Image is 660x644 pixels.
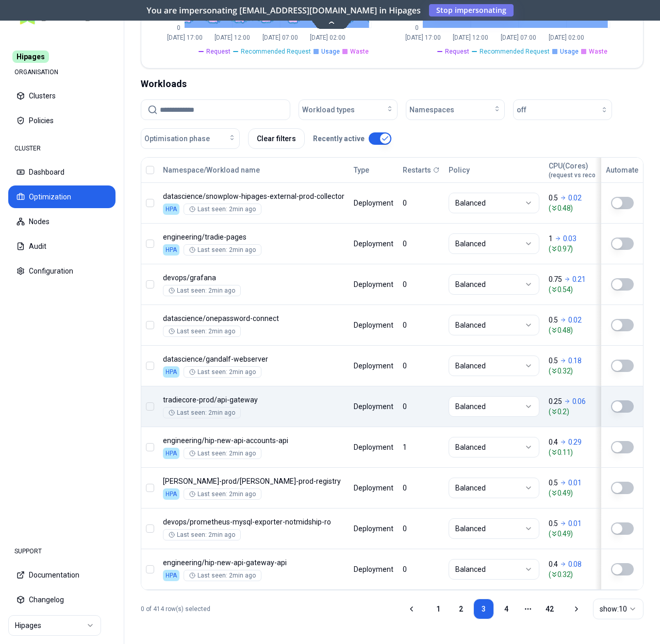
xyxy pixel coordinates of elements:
div: ORGANISATION [8,62,115,82]
div: Deployment [354,361,393,371]
p: api-gateway [163,395,344,405]
span: Waste [350,47,369,56]
p: snowplow-hipages-external-prod-collector [163,191,344,201]
p: 0.03 [563,233,576,244]
div: Last seen: 2min ago [189,368,256,376]
div: Last seen: 2min ago [189,246,256,254]
p: 0.01 [568,518,582,529]
p: 0.5 [549,355,558,366]
p: 0.18 [568,355,582,366]
button: Clear filters [248,128,305,149]
div: 0 [403,279,439,290]
p: 0.5 [549,478,558,488]
p: gandalf-webserver [163,354,344,364]
div: Deployment [354,320,393,330]
div: CLUSTER [8,138,115,159]
div: Last seen: 2min ago [169,327,235,335]
button: Type [354,160,369,180]
div: 0 [403,523,439,534]
a: 4 [496,599,517,619]
p: 0.08 [568,559,582,569]
tspan: [DATE] 17:00 [405,34,441,41]
button: Namespace/Workload name [163,160,260,180]
a: 3 [473,599,494,619]
span: Waste [589,47,607,56]
div: Deployment [354,483,393,493]
span: Usage [321,47,340,56]
p: 0.06 [572,396,586,406]
span: ( 0.2 ) [549,406,627,417]
div: Last seen: 2min ago [189,490,256,498]
button: Documentation [8,564,115,586]
p: Recently active [313,133,365,144]
p: tradie-pages [163,232,344,242]
p: 0.29 [568,437,582,447]
p: grafana [163,273,344,283]
div: Deployment [354,279,393,290]
div: HPA enabled. [163,448,179,459]
p: 0 of 414 row(s) selected [141,605,210,613]
div: 1 [403,442,439,452]
tspan: [DATE] 12:00 [214,34,250,41]
button: Configuration [8,260,115,282]
div: HPA enabled. [163,244,179,256]
button: Clusters [8,84,115,107]
span: ( 0.11 ) [549,447,627,457]
nav: pagination [428,599,560,619]
button: Namespaces [406,99,505,120]
div: HPA enabled. [163,366,179,378]
p: 0.02 [568,315,582,325]
span: ( 0.48 ) [549,203,627,213]
span: ( 0.48 ) [549,325,627,335]
span: ( 0.97 ) [549,244,627,254]
span: Usage [560,47,579,56]
button: Optimisation phase [141,128,240,149]
p: 1 [549,233,553,244]
span: Workload types [302,105,355,115]
div: 0 [403,483,439,493]
div: Deployment [354,239,393,249]
p: 0.02 [568,193,582,203]
span: ( 0.32 ) [549,569,627,580]
a: 42 [539,599,560,619]
button: Nodes [8,210,115,233]
tspan: 0 [415,24,419,31]
p: 0.5 [549,315,558,325]
div: Last seen: 2min ago [169,286,235,295]
span: off [517,105,526,115]
p: prometheus-mysql-exporter-notmidship-ro [163,517,344,527]
p: 0.4 [549,437,558,447]
tspan: [DATE] 12:00 [453,34,488,41]
p: 0.4 [549,559,558,569]
div: Automate [606,165,638,175]
div: Last seen: 2min ago [169,409,235,417]
p: 0.21 [572,274,586,284]
span: Recommended Request [241,47,311,56]
tspan: 0 [177,24,180,31]
div: Deployment [354,523,393,534]
div: 0 [403,401,439,412]
div: Workloads [141,77,643,91]
div: Last seen: 2min ago [169,531,235,539]
button: Optimization [8,185,115,208]
div: Last seen: 2min ago [189,571,256,580]
tspan: [DATE] 07:00 [262,34,298,41]
a: 1 [428,599,449,619]
button: Audit [8,235,115,258]
span: Namespaces [409,105,454,115]
span: ( 0.49 ) [549,529,627,539]
p: 0.5 [549,518,558,529]
div: 0 [403,361,439,371]
span: Hipages [12,50,49,63]
div: 0 [403,239,439,249]
div: 0 [403,320,439,330]
div: 0 [403,198,439,208]
div: Deployment [354,401,393,412]
button: Dashboard [8,161,115,183]
span: ( 0.32 ) [549,366,627,376]
p: hip-new-api-gateway-api [163,557,344,568]
span: ( 0.49 ) [549,488,627,498]
p: 0.25 [549,396,562,406]
p: hip-new-api-accounts-api [163,435,344,446]
div: Deployment [354,564,393,574]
